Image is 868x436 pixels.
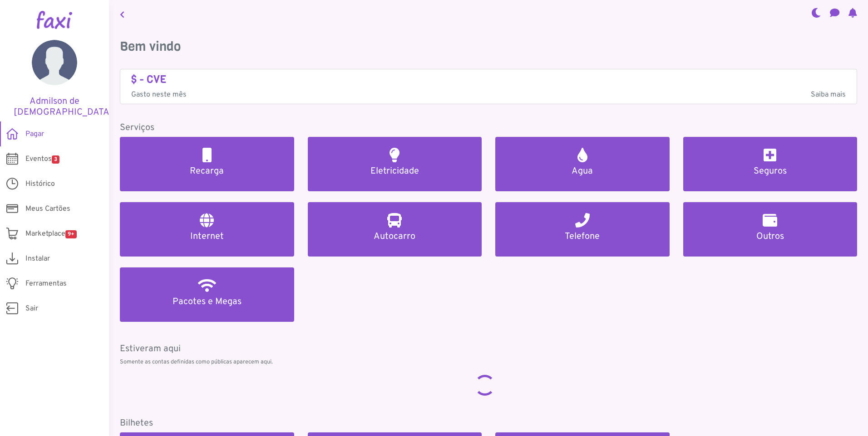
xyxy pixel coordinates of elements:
span: 3 [52,155,59,164]
h5: Bilhetes [120,418,857,429]
h5: Recarga [131,166,283,177]
a: Autocarro [308,202,482,257]
p: Somente as contas definidas como públicas aparecem aqui. [120,358,857,367]
span: Meus Cartões [25,203,70,214]
span: Histórico [25,179,55,189]
a: $ - CVE Gasto neste mêsSaiba mais [131,73,846,101]
h5: Outros [694,231,847,242]
span: Pagar [25,129,44,140]
h5: Admilson de [DEMOGRAPHIC_DATA] [14,96,95,118]
span: Ferramentas [25,278,67,289]
h5: Autocarro [319,231,471,242]
a: Agua [495,137,670,191]
a: Eletricidade [308,137,482,191]
h5: Serviços [120,122,857,133]
span: Saiba mais [811,89,846,100]
span: Eventos [25,154,59,165]
a: Admilson de [DEMOGRAPHIC_DATA] [14,40,95,118]
span: Sair [25,303,38,314]
h5: Seguros [694,166,847,177]
a: Pacotes e Megas [120,267,294,322]
h5: Internet [131,231,283,242]
a: Internet [120,202,294,257]
a: Recarga [120,137,294,191]
a: Outros [683,202,858,257]
h4: $ - CVE [131,73,846,86]
h3: Bem vindo [120,39,857,54]
h5: Estiveram aqui [120,344,857,354]
span: 9+ [65,230,77,238]
h5: Telefone [506,231,659,242]
h5: Agua [506,166,659,177]
span: Marketplace [25,228,77,239]
h5: Eletricidade [319,166,471,177]
a: Seguros [683,137,858,191]
span: Instalar [25,253,50,264]
p: Gasto neste mês [131,89,846,100]
a: Telefone [495,202,670,257]
h5: Pacotes e Megas [131,296,283,307]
